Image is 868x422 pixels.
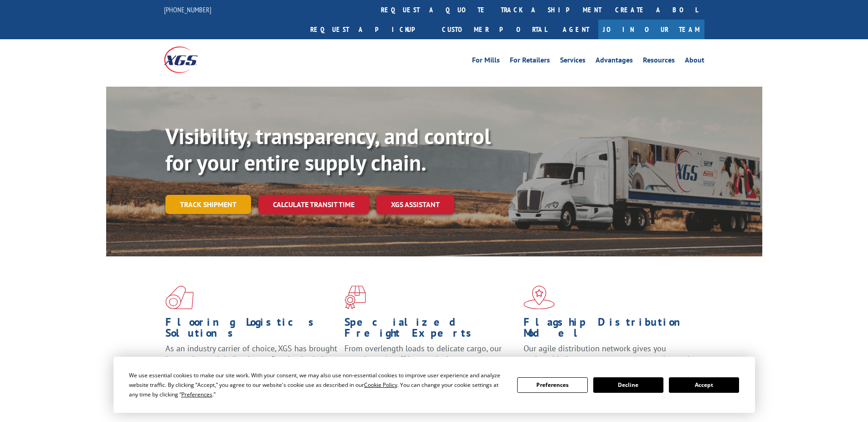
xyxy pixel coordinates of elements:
a: For Mills [472,57,500,67]
a: Agent [554,20,598,39]
a: Services [560,57,586,67]
p: From overlength loads to delicate cargo, our experienced staff knows the best way to move your fr... [344,343,517,384]
a: Advantages [596,57,633,67]
a: Calculate transit time [258,195,369,214]
h1: Flagship Distribution Model [524,317,696,343]
h1: Flooring Logistics Solutions [165,317,338,343]
a: Join Our Team [598,20,704,39]
a: Track shipment [165,195,251,214]
button: Preferences [517,377,587,393]
span: Cookie Policy [364,381,397,389]
img: xgs-icon-flagship-distribution-model-red [524,286,555,309]
span: Preferences [181,391,212,398]
button: Accept [669,377,739,393]
div: Cookie Consent Prompt [113,357,755,413]
a: XGS ASSISTANT [376,195,454,214]
div: We use essential cookies to make our site work. With your consent, we may also use non-essential ... [129,370,506,399]
span: As an industry carrier of choice, XGS has brought innovation and dedication to flooring logistics... [165,343,337,375]
h1: Specialized Freight Experts [344,317,517,343]
span: Our agile distribution network gives you nationwide inventory management on demand. [524,343,691,365]
b: Visibility, transparency, and control for your entire supply chain. [165,122,491,177]
img: xgs-icon-focused-on-flooring-red [344,286,366,309]
a: Customer Portal [435,20,554,39]
a: For Retailers [510,57,550,67]
a: About [685,57,704,67]
button: Decline [593,377,663,393]
img: xgs-icon-total-supply-chain-intelligence-red [165,286,194,309]
a: Resources [643,57,675,67]
a: [PHONE_NUMBER] [164,5,211,14]
a: Request a pickup [303,20,435,39]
